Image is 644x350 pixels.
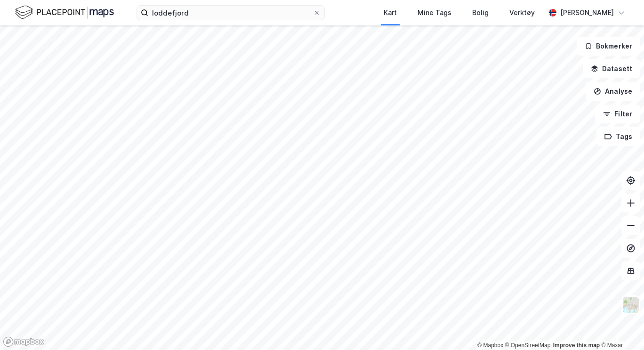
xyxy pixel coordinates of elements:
[15,4,114,21] img: logo.f888ab2527a4732fd821a326f86c7f29.svg
[596,127,640,146] button: Tags
[597,305,644,350] div: Kontrollprogram for chat
[586,82,640,101] button: Analyse
[583,59,640,78] button: Datasett
[553,342,600,349] a: Improve this map
[595,105,640,123] button: Filter
[418,7,451,18] div: Mine Tags
[577,37,640,56] button: Bokmerker
[509,7,535,18] div: Verktøy
[477,342,503,349] a: Mapbox
[3,336,44,347] a: Mapbox homepage
[597,305,644,350] iframe: Chat Widget
[622,296,640,314] img: Z
[148,6,313,20] input: Søk på adresse, matrikkel, gårdeiere, leietakere eller personer
[472,7,489,18] div: Bolig
[560,7,614,18] div: [PERSON_NAME]
[384,7,397,18] div: Kart
[505,342,551,349] a: OpenStreetMap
